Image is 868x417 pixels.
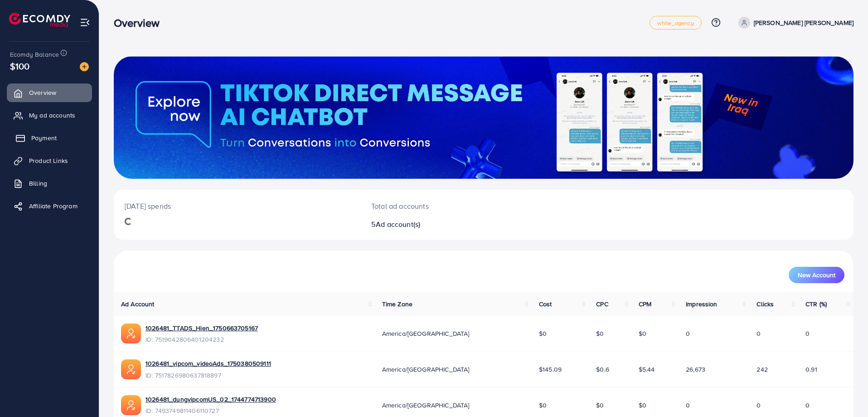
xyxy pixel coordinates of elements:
[686,329,690,338] span: 0
[382,299,412,309] span: Time Zone
[735,17,853,29] a: [PERSON_NAME] [PERSON_NAME]
[145,406,276,415] span: ID: 7493749811406110727
[596,401,604,410] span: $0
[121,324,141,343] img: ic-ads-acc.e4c84228.svg
[596,365,609,374] span: $0.6
[789,267,844,283] button: New Account
[145,324,258,333] a: 1026481_TTADS_Hien_1750663705167
[114,16,167,29] h3: Overview
[382,329,470,338] span: America/[GEOGRAPHIC_DATA]
[29,156,68,165] span: Product Links
[7,106,92,124] a: My ad accounts
[382,401,470,410] span: America/[GEOGRAPHIC_DATA]
[145,395,276,404] a: 1026481_dungvipcomUS_02_1744774713900
[29,201,78,211] span: Affiliate Program
[639,401,646,410] span: $0
[121,359,141,379] img: ic-ads-acc.e4c84228.svg
[756,329,761,338] span: 0
[805,329,810,338] span: 0
[7,174,92,192] a: Billing
[145,335,258,344] span: ID: 7519042806401204232
[7,129,92,147] a: Payment
[29,88,56,97] span: Overview
[125,201,349,211] p: [DATE] spends
[9,13,70,27] img: logo
[371,220,534,229] h2: 5
[639,365,655,374] span: $5.44
[382,365,470,374] span: America/[GEOGRAPHIC_DATA]
[80,62,89,71] img: image
[10,59,30,73] span: $100
[7,197,92,215] a: Affiliate Program
[639,329,646,338] span: $0
[805,365,817,374] span: 0.91
[31,133,57,142] span: Payment
[7,83,92,102] a: Overview
[371,201,534,211] p: Total ad accounts
[756,401,761,410] span: 0
[686,401,690,410] span: 0
[121,395,141,415] img: ic-ads-acc.e4c84228.svg
[596,299,608,309] span: CPC
[29,111,75,120] span: My ad accounts
[805,401,810,410] span: 0
[686,365,705,374] span: 26,673
[596,329,604,338] span: $0
[650,16,702,29] a: white_agency
[145,359,271,368] a: 1026481_vipcom_videoAds_1750380509111
[539,365,562,374] span: $145.09
[805,299,827,309] span: CTR (%)
[754,17,853,28] p: [PERSON_NAME] [PERSON_NAME]
[657,20,694,26] span: white_agency
[10,50,59,59] span: Ecomdy Balance
[121,299,155,309] span: Ad Account
[639,299,651,309] span: CPM
[29,179,47,188] span: Billing
[7,152,92,170] a: Product Links
[145,371,271,380] span: ID: 7517826980637818897
[756,365,767,374] span: 242
[539,299,552,309] span: Cost
[686,299,718,309] span: Impression
[80,17,90,28] img: menu
[376,219,420,229] span: Ad account(s)
[539,401,547,410] span: $0
[798,272,835,278] span: New Account
[539,329,547,338] span: $0
[756,299,774,309] span: Clicks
